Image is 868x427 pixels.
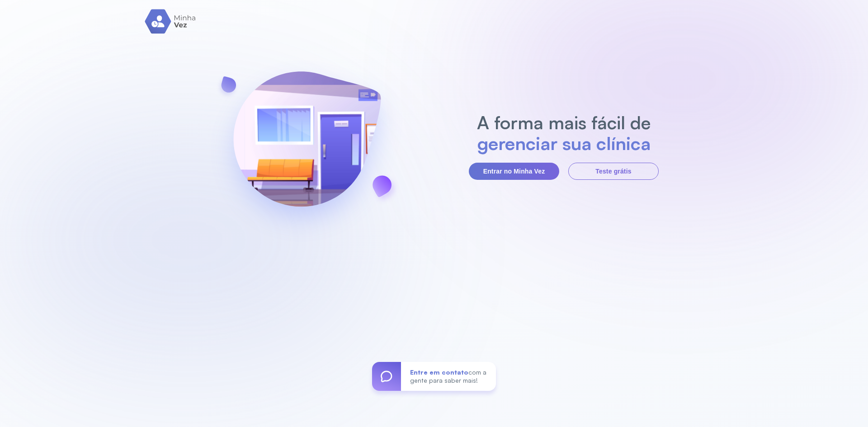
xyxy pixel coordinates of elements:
img: logo.svg [145,9,197,34]
button: Teste grátis [568,163,659,180]
button: Entrar no Minha Vez [469,163,559,180]
img: banner-login.svg [209,47,405,244]
h2: gerenciar sua clínica [472,133,656,154]
span: Entre em contato [410,368,468,376]
h2: A forma mais fácil de [472,112,656,133]
div: com a gente para saber mais! [401,362,496,391]
a: Entre em contatocom a gente para saber mais! [372,362,496,391]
